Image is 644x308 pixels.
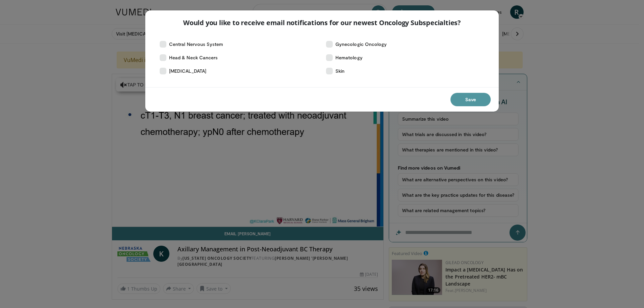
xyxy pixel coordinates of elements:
[169,68,206,74] span: [MEDICAL_DATA]
[169,54,218,61] span: Head & Neck Cancers
[450,93,491,106] button: Save
[335,54,363,61] span: Hematology
[335,68,344,74] span: Skin
[335,41,387,48] span: Gynecologic Oncology
[183,18,461,27] p: Would you like to receive email notifications for our newest Oncology Subspecialties?
[169,41,223,48] span: Central Nervous System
